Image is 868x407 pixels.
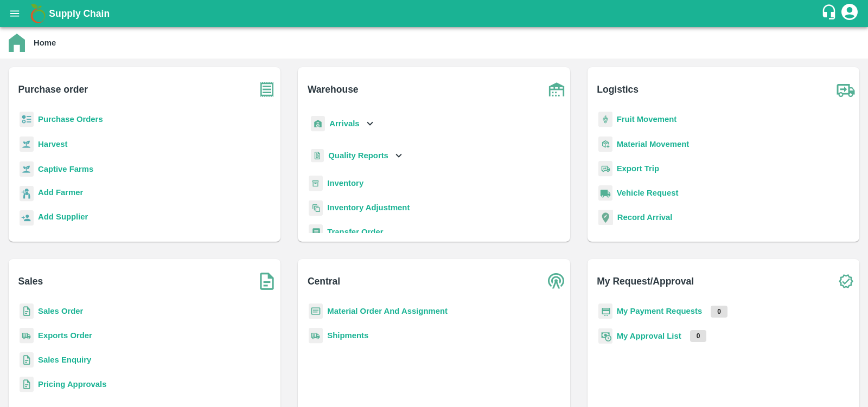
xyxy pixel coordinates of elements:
p: 0 [690,330,707,342]
b: Home [34,38,56,47]
button: open drawer [2,1,27,26]
b: Add Supplier [38,212,88,221]
a: Transfer Order [327,228,383,236]
img: supplier [20,210,34,226]
b: Logistics [597,82,639,97]
a: Export Trip [617,164,659,173]
a: Captive Farms [38,165,93,173]
b: Supply Chain [49,8,110,19]
a: Pricing Approvals [38,380,106,389]
img: harvest [20,136,34,152]
img: payment [598,303,612,319]
img: farmer [20,186,34,202]
img: sales [20,377,34,392]
img: approval [598,328,612,344]
img: whArrival [311,116,325,132]
a: Add Supplier [38,211,88,225]
b: Quality Reports [328,151,388,160]
a: Vehicle Request [617,189,679,197]
img: warehouse [543,76,570,103]
a: Sales Enquiry [38,356,91,364]
b: Warehouse [308,82,359,97]
div: Quality Reports [309,145,405,167]
a: My Approval List [617,332,681,340]
div: account of current user [840,2,859,25]
a: Inventory Adjustment [327,203,410,212]
img: whTransfer [309,224,323,240]
a: Supply Chain [49,6,821,21]
img: sales [20,352,34,368]
img: logo [27,3,49,24]
img: harvest [20,161,34,177]
img: recordArrival [598,210,613,225]
img: purchase [253,76,280,103]
a: Sales Order [38,307,83,315]
img: fruit [598,112,612,127]
img: whInventory [309,176,323,191]
img: home [9,34,25,52]
img: inventory [309,200,323,216]
a: Record Arrival [617,213,673,222]
img: soSales [253,268,280,295]
img: central [543,268,570,295]
img: material [598,136,612,152]
b: Add Farmer [38,188,83,197]
a: Material Order And Assignment [327,307,448,315]
div: customer-support [821,4,840,23]
b: Sales [18,274,43,289]
img: shipments [309,328,323,344]
a: Material Movement [617,140,690,148]
img: sales [20,303,34,319]
b: My Request/Approval [597,274,694,289]
a: Fruit Movement [617,115,677,124]
img: truck [832,76,859,103]
img: check [832,268,859,295]
img: centralMaterial [309,303,323,319]
div: Arrivals [309,112,376,136]
a: Purchase Orders [38,115,103,124]
p: 0 [711,306,727,318]
a: Harvest [38,140,67,148]
a: My Payment Requests [617,307,703,315]
img: qualityReport [311,149,324,163]
a: Inventory [327,179,363,188]
img: shipments [20,328,34,344]
img: vehicle [598,185,612,201]
a: Shipments [327,331,368,340]
b: Arrivals [329,119,359,128]
img: reciept [20,112,34,127]
a: Add Farmer [38,186,83,201]
b: Central [308,274,340,289]
a: Exports Order [38,331,92,340]
img: delivery [598,161,612,177]
b: Purchase order [18,82,88,97]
